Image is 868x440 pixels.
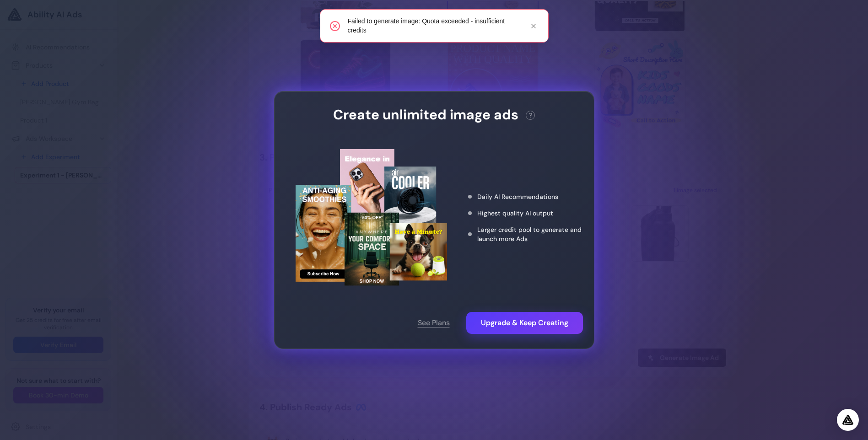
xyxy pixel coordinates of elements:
div: Open Intercom Messenger [837,409,859,431]
img: Upgrade [296,149,447,286]
span: ? [529,111,532,120]
button: See Plans [407,312,461,334]
span: Highest quality AI output [477,209,553,218]
span: Larger credit pool to generate and launch more Ads [477,225,582,243]
div: Failed to generate image: Quota exceeded - insufficient credits [348,17,521,35]
h3: Create unlimited image ads [333,106,518,123]
span: Daily AI Recommendations [477,192,558,201]
button: Upgrade & Keep Creating [466,312,583,334]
